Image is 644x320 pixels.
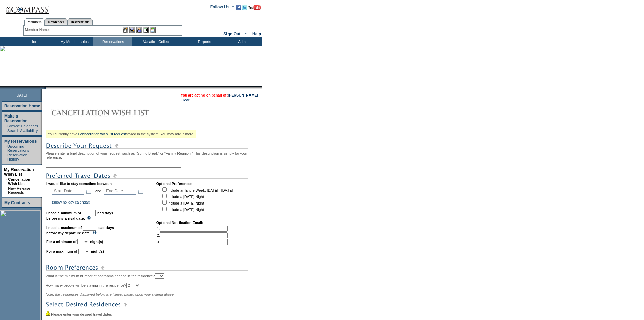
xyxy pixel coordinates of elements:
[4,139,37,144] a: My Reservations
[228,93,258,97] a: [PERSON_NAME]
[7,153,27,161] a: Reservation History
[223,37,262,46] td: Admin
[242,7,247,11] a: Follow us on Twitter
[46,310,260,316] div: Please enter your desired travel dates
[143,27,149,33] img: Reservations
[46,182,112,186] b: I would like to stay sometime between
[4,167,34,177] a: My Reservation Wish List
[46,249,77,253] b: For a maximum of
[184,37,223,46] td: Reports
[52,188,84,195] input: Date format: M/D/Y. Shortcut keys: [T] for Today. [UP] or [.] for Next Day. [DOWN] or [,] for Pre...
[236,7,241,11] a: Become our fan on Facebook
[91,249,104,253] b: night(s)
[157,232,228,238] td: 2.
[67,18,93,25] a: Reservations
[104,188,136,195] input: Date format: M/D/Y. Shortcut keys: [T] for Today. [UP] or [.] for Next Day. [DOWN] or [,] for Pre...
[45,18,67,25] a: Residences
[46,310,51,316] img: icon_alert2.gif
[52,200,90,204] a: (show holiday calendar)
[6,129,7,133] td: ·
[16,93,27,97] span: [DATE]
[93,37,132,46] td: Reservations
[87,216,91,220] img: questionMark_lightBlue.gif
[7,129,38,133] a: Search Availability
[150,27,156,33] img: b_calculator.gif
[85,187,92,195] a: Open the calendar popup.
[90,240,103,244] b: night(s)
[8,177,30,186] a: Cancellation Wish List
[46,226,82,230] b: I need a maximum of
[25,27,51,33] div: Member Name:
[137,187,144,195] a: Open the calendar popup.
[7,124,38,128] a: Browse Calendars
[54,37,93,46] td: My Memberships
[242,5,247,10] img: Follow us on Twitter
[46,240,76,244] b: For a minimum of
[6,153,7,161] td: ·
[43,86,46,89] img: promoShadowLeftCorner.gif
[236,5,241,10] img: Become our fan on Facebook
[129,27,135,33] img: View
[210,4,234,12] td: Follow Us ::
[181,98,189,102] a: Clear
[123,27,128,33] img: b_edit.gif
[46,106,181,120] img: Cancellation Wish List
[4,114,28,123] a: Make a Reservation
[46,292,174,296] span: Note: the residences displayed below are filtered based upon your criteria above
[15,37,54,46] td: Home
[6,144,7,152] td: ·
[245,31,248,36] span: ::
[4,200,30,205] a: My Contracts
[248,7,261,11] a: Subscribe to our YouTube Channel
[7,144,29,152] a: Upcoming Reservations
[6,124,7,128] td: ·
[4,104,40,108] a: Reservation Home
[181,93,258,97] span: You are acting on behalf of:
[46,130,196,138] div: You currently have stored in the system. You may add 7 more.
[157,239,228,245] td: 3.
[223,31,240,36] a: Sign Out
[94,186,102,196] td: and
[5,177,7,182] b: »
[248,5,261,10] img: Subscribe to our YouTube Channel
[156,221,204,225] b: Optional Notification Email:
[93,231,97,234] img: questionMark_lightBlue.gif
[46,226,114,235] b: lead days before my departure date.
[8,186,30,194] a: New Release Requests
[132,37,184,46] td: Vacation Collection
[46,211,113,220] b: lead days before my arrival date.
[46,263,248,272] img: subTtlRoomPreferences.gif
[24,18,45,26] a: Members
[157,226,228,232] td: 1.
[5,186,7,194] td: ·
[161,186,233,216] td: Include an Entire Week, [DATE] - [DATE] Include a [DATE] Night Include a [DATE] Night Include a [...
[252,31,261,36] a: Help
[136,27,142,33] img: Impersonate
[77,132,126,136] a: 1 cancellation wish list request
[156,182,194,186] b: Optional Preferences:
[46,211,81,215] b: I need a minimum of
[46,86,46,89] img: blank.gif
